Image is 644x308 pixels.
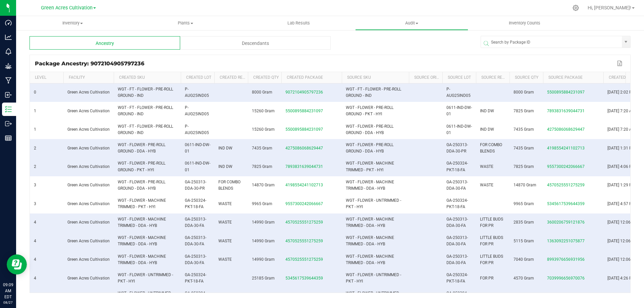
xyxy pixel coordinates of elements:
span: WGT - FLOWER - UNTRIMMED - PKT - HYI [118,272,173,284]
span: 7825 Gram [514,109,534,113]
th: Created SKU [114,72,181,83]
span: Green Acres Cultivation [67,90,110,95]
span: WGT - FLOWER - MACHINE TRIMMED - DDA - HYB [118,235,166,246]
span: GA-250313-DDA-30-FA [185,235,206,246]
span: WGT - FT - FLOWER - PRE-ROLL GROUND - IND [118,87,173,98]
span: WGT - FLOWER - MACHINE TRIMMED - DDA - HYB [118,254,166,265]
iframe: Resource center [7,254,27,274]
span: 0611-IND-DW-01 [446,105,472,116]
span: [DATE] 1:29 PM EDT [607,183,644,187]
span: [DATE] 4:26 PM EDT [607,276,644,281]
span: 1 [34,109,36,113]
span: WGT - FLOWER - UNTRIMMED - PKT - HYI [346,291,401,302]
span: Inventory [16,20,129,26]
p: 08/27 [3,300,13,305]
span: 14870 Gram [514,183,536,187]
span: 4 [34,276,36,281]
span: 7039996656970076 [547,276,585,281]
span: 4 [34,257,36,262]
span: WGT - FLOWER - PRE-ROLL GROUND - DDA - HYB [346,124,393,135]
span: 8000 Gram [514,90,534,95]
span: 4 [34,239,36,243]
span: 0611-IND-DW-01 [185,142,210,153]
span: 4570525551275259 [285,257,323,262]
span: 7435 Gram [252,146,272,150]
span: GA-250313-DDA-30-FA [446,254,468,265]
span: FOR PR [480,276,493,281]
span: Audit [356,20,468,26]
span: Green Acres Cultivation [67,276,110,281]
span: WGT - FLOWER - MACHINE TRIMMED - DDA - HYB [346,217,394,228]
span: 3 [34,201,36,206]
button: Export to Excel [615,59,625,68]
span: 4275086068629447 [547,127,585,132]
span: 15260 Gram [252,109,275,113]
span: P-AUG25IND05 [185,87,209,98]
span: WGT - FLOWER - MACHINE TRIMMED - PKT - HYI [118,198,166,209]
span: 4570 Gram [514,276,534,281]
th: Level [30,72,63,83]
span: WGT - FT - FLOWER - PRE-ROLL GROUND - IND [118,124,173,135]
span: LITTLE BUDS FOR PR [480,217,503,228]
div: Ancestry [30,36,180,50]
span: 5500895884231097 [547,90,585,95]
span: IND DW [218,164,232,169]
span: Green Acres Cultivation [67,220,110,225]
span: WGT - FLOWER - MACHINE TRIMMED - DDA - HYB [346,254,394,265]
th: Source Qty [509,72,543,83]
span: GA-250313-DDA-30-FA [446,235,468,246]
span: 3 [34,183,36,187]
span: 2 [34,146,36,150]
span: WASTE [480,164,493,169]
th: Source Ref Field [476,72,509,83]
span: WGT - FLOWER - MACHINE TRIMMED - DDA - HYB [346,180,394,191]
span: Hi, [PERSON_NAME]! [588,5,631,10]
span: WGT - FLOWER - UNTRIMMED - PKT - HYI [346,198,401,209]
inline-svg: Analytics [5,34,12,41]
span: 7040 Gram [514,257,534,262]
span: GA-250324-PKT-18-FA [446,198,468,209]
span: Lab Results [278,20,319,26]
span: 5345617539644359 [547,201,585,206]
inline-svg: Outbound [5,120,12,127]
span: 7435 Gram [514,146,534,150]
span: 9557300242066667 [547,164,585,169]
span: Green Acres Cultivation [67,183,110,187]
span: 9072104905797236 [285,90,323,95]
div: Package Ancestry: 9072104905797236 [35,60,615,67]
span: 7825 Gram [514,164,534,169]
inline-svg: Inventory [5,106,12,113]
span: Green Acres Cultivation [67,201,110,206]
span: WGT - FT - FLOWER - PRE-ROLL GROUND - IND [346,87,401,98]
span: [DATE] 4:06 PM EDT [607,164,644,169]
span: GA-250324-PKT-18-FA [185,291,206,302]
span: 4570525551275259 [547,183,585,187]
inline-svg: Inbound [5,91,12,98]
span: IND DW [480,127,494,132]
span: GA-250324-PKT-18-FA [446,272,468,284]
span: Green Acres Cultivation [67,127,110,132]
th: Facility [63,72,114,83]
span: 0 [34,90,36,95]
span: 5500895884231097 [285,127,323,132]
span: 7893831639044731 [285,164,323,169]
span: FOR COMBO BLENDS [218,180,240,191]
span: LITTLE BUDS FOR PR [480,254,503,265]
a: Lab Results [242,16,355,30]
span: 0611-IND-DW-01 [185,161,210,172]
th: Created Package [281,72,342,83]
th: Created Ref Field [214,72,248,83]
div: Descendants [180,36,331,50]
span: WGT - FLOWER - PRE-ROLL GROUND - PKT - HYI [118,161,165,172]
span: 3600206759121876 [547,220,585,225]
th: Created Lot [181,72,214,83]
span: GA-250313-DDA-30-PR [446,142,468,153]
span: IND DW [218,146,232,150]
span: GA-250313-DDA-30-FA [446,217,468,228]
span: Green Acres Cultivation [67,109,110,113]
span: Green Acres Cultivation [67,146,110,150]
span: GA-250313-DDA-30-FA [185,254,206,265]
span: 4198554241102713 [285,183,323,187]
span: 7825 Gram [252,164,272,169]
span: WASTE [218,257,232,262]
